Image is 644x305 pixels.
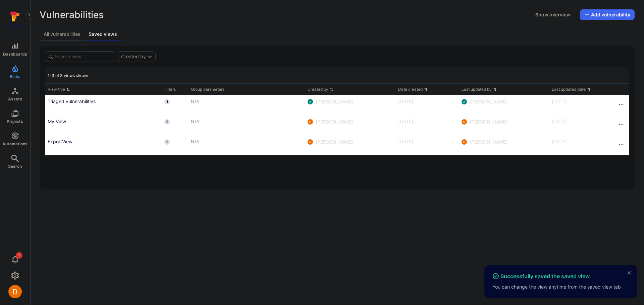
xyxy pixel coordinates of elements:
span: [PERSON_NAME] [470,98,507,105]
span: [PERSON_NAME] [316,139,354,145]
span: Projects [7,119,23,124]
button: Row actions menu [616,119,627,130]
img: ACg8ocJR4SL2dDJteMcMYbVwfCx8oP2akQ4UXsq0g9X5xu9is7ZT=s96-c [462,139,467,145]
span: [DATE] [552,139,567,144]
a: [PERSON_NAME] [308,139,354,145]
div: created by filter [118,51,156,62]
div: Cell for Filters [162,115,188,135]
a: [PERSON_NAME] [462,119,507,125]
div: David Chalfin [308,139,313,145]
div: Cell for Group parameters [188,135,305,155]
a: ExportView [48,138,159,145]
div: Cell for Created by [305,135,395,155]
div: Cell for Filters [162,135,188,155]
span: [DATE] [398,119,413,124]
button: close [624,268,635,278]
span: 2 [164,119,170,125]
a: [PERSON_NAME] [308,119,354,125]
div: David Chalfin [462,139,467,145]
i: Expand navigation menu [27,12,32,18]
button: Sort by Date created [398,87,428,92]
div: Cell for View title [45,135,162,155]
div: Saved views [89,31,117,37]
div: Cell for View title [45,115,162,135]
div: All vulnerabilities [44,31,80,37]
img: ACg8ocJR4SL2dDJteMcMYbVwfCx8oP2akQ4UXsq0g9X5xu9is7ZT=s96-c [8,285,22,298]
span: Dashboards [3,52,27,57]
div: David Chalfin [308,119,313,125]
button: Sort by Last updated by [462,87,497,92]
input: Search view [55,53,112,60]
div: Cell for Group parameters [188,115,305,135]
span: Risks [10,74,20,79]
button: Expand navigation menu [25,11,33,19]
div: Cell for Filters [162,95,188,115]
div: Cell for Last updated date [549,135,613,155]
span: Successfully saved the saved view [492,273,590,280]
span: Automations [2,141,28,146]
img: ACg8ocLSa5mPYBaXNx3eFu_EmspyJX0laNWN7cXOFirfQ7srZveEpg=s96-c [462,99,467,104]
img: ACg8ocJR4SL2dDJteMcMYbVwfCx8oP2akQ4UXsq0g9X5xu9is7ZT=s96-c [308,119,313,125]
div: Filters [164,86,185,92]
button: Sort by Created by [308,87,333,92]
button: Sort by Last updated date [552,87,591,92]
span: [DATE] [398,139,413,144]
img: ACg8ocLSa5mPYBaXNx3eFu_EmspyJX0laNWN7cXOFirfQ7srZveEpg=s96-c [308,99,313,104]
div: Cell for Last updated by [459,135,549,155]
span: Search [8,164,22,169]
button: Row actions menu [616,139,627,150]
div: David Chalfin [8,285,22,298]
div: assets tabs [40,28,635,41]
div: Cell for Created by [305,115,395,135]
div: Cell for View title [45,95,162,115]
button: Created by [121,54,146,59]
span: [PERSON_NAME] [316,98,354,105]
span: N/A [191,139,199,144]
div: Cell for Last updated date [549,95,613,115]
span: Assets [8,96,22,101]
a: [PERSON_NAME] [462,98,507,105]
div: Cell for Date created [395,115,459,135]
span: 2 [164,139,170,145]
span: N/A [191,98,199,104]
button: Expand dropdown [147,54,153,59]
span: [DATE] [398,98,413,104]
div: Arjan Dehar [462,99,467,104]
img: ACg8ocJR4SL2dDJteMcMYbVwfCx8oP2akQ4UXsq0g9X5xu9is7ZT=s96-c [462,119,467,125]
span: [DATE] [552,119,567,124]
div: Cell for [613,135,629,155]
img: ACg8ocJR4SL2dDJteMcMYbVwfCx8oP2akQ4UXsq0g9X5xu9is7ZT=s96-c [308,139,313,145]
div: Arjan Dehar [308,99,313,104]
a: [PERSON_NAME] [462,139,507,145]
button: Show overview [531,9,575,20]
a: My View [48,118,159,125]
div: Cell for Last updated date [549,115,613,135]
span: [DATE] [552,98,567,104]
span: [PERSON_NAME] [316,119,354,125]
div: David Chalfin [462,119,467,125]
span: [PERSON_NAME] [470,139,507,145]
span: You can change the view anytime from the saved view tab [492,284,621,290]
button: Row actions menu [616,99,627,110]
div: Cell for Created by [305,95,395,115]
button: Sort by View title [48,87,70,92]
span: [PERSON_NAME] [470,119,507,125]
span: 1 [16,252,22,259]
div: Cell for Date created [395,135,459,155]
div: Cell for Date created [395,95,459,115]
div: Cell for Last updated by [459,115,549,135]
span: 1-3 of 3 views shown [48,73,88,78]
div: Cell for Group parameters [188,95,305,115]
span: Vulnerabilities [40,9,104,20]
span: N/A [191,119,199,124]
span: 1 [164,99,170,104]
button: Add vulnerability [580,9,635,20]
div: Group parameters [191,86,302,92]
a: Triaged vulnerabilities [48,98,159,105]
div: Cell for Last updated by [459,95,549,115]
div: Cell for [613,95,629,115]
a: [PERSON_NAME] [308,98,354,105]
div: Cell for [613,115,629,135]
